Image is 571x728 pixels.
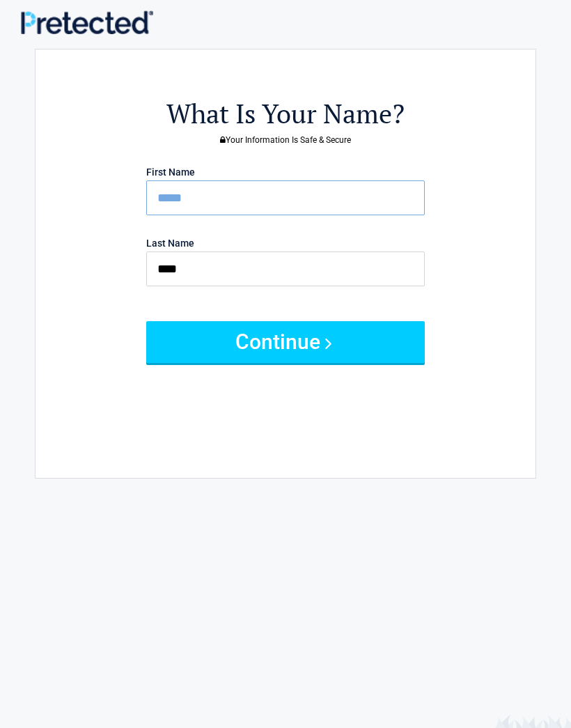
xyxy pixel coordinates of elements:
[42,136,529,144] h3: Your Information Is Safe & Secure
[42,96,529,132] h2: What Is Your Name?
[146,238,194,248] label: Last Name
[21,10,153,34] img: Main Logo
[146,321,425,363] button: Continue
[146,167,195,177] label: First Name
